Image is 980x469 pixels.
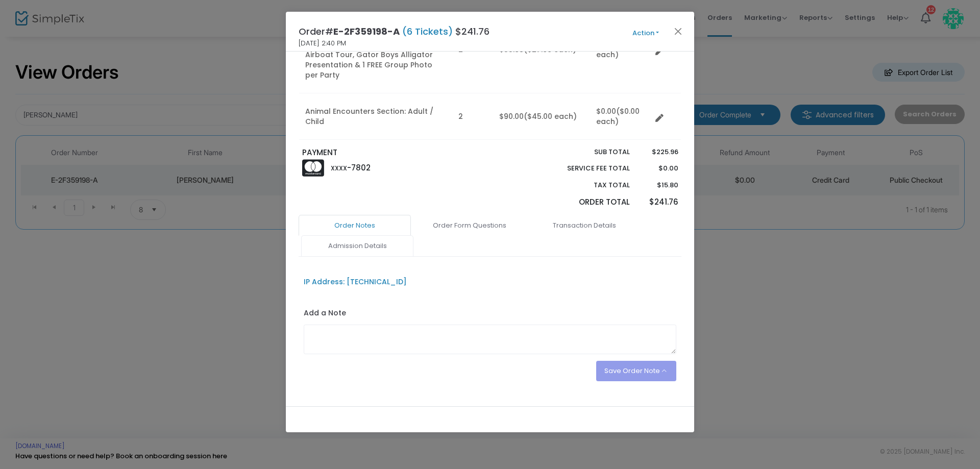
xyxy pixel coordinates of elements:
button: Close [672,24,685,38]
button: Action [615,28,676,39]
a: Transaction Details [528,215,641,236]
a: Order Notes [299,215,411,236]
span: [DATE] 2:40 PM [299,38,346,48]
h4: Order# $241.76 [299,24,489,38]
p: $15.80 [640,180,678,190]
p: $241.76 [640,196,678,208]
p: Tax Total [543,180,630,190]
td: $90.00 [493,93,590,140]
span: ($0.00 each) [596,106,640,127]
label: Add a Note [304,308,346,321]
p: $225.96 [640,147,678,157]
span: E-2F359198-A [333,25,400,38]
td: 2 [452,93,493,140]
p: Order Total [543,196,630,208]
span: -7802 [347,162,371,173]
td: $0.00 [590,93,651,140]
p: PAYMENT [302,147,485,159]
p: Service Fee Total [543,163,630,174]
p: Sub total [543,147,630,157]
span: (6 Tickets) [400,25,455,38]
span: ($45.00 each) [524,111,577,121]
div: IP Address: [TECHNICAL_ID] [304,277,407,287]
span: XXXX [331,164,347,172]
p: $0.00 [640,163,678,174]
td: Animal Encounters Section: Adult / Child [299,93,452,140]
a: Order Form Questions [413,215,526,236]
a: Admission Details [301,235,413,257]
